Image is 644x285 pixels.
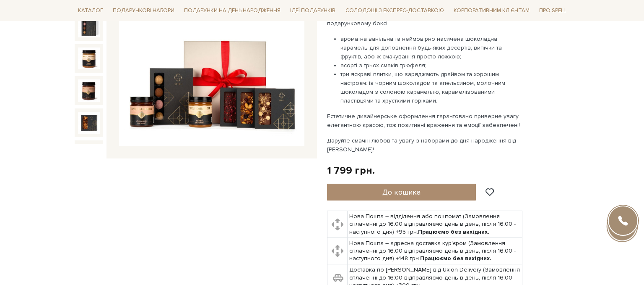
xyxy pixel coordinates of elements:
button: До кошика [327,184,476,201]
img: Подарунок До Дня народження [78,112,100,134]
img: Подарунок До Дня народження [78,15,100,37]
span: Ідеї подарунків [287,4,339,17]
img: Подарунок До Дня народження [78,144,100,166]
b: Працюємо без вихідних. [418,228,489,235]
li: ароматна ванільна та неймовірно насичена шоколадна карамель для доповнення будь-яких десертів, ви... [340,34,524,61]
span: Каталог [75,4,106,17]
p: Естетичне дизайнерське оформлення гарантовано приверне увагу елегантною красою, тож позитивні вра... [327,112,524,129]
span: Подарункові набори [109,4,178,17]
span: До кошика [382,187,421,197]
td: Нова Пошта – адресна доставка кур'єром (Замовлення сплаченні до 16:00 відправляємо день в день, п... [348,237,522,264]
img: Подарунок До Дня народження [78,79,100,101]
span: Про Spell [536,4,569,17]
span: Подарунки на День народження [181,4,284,17]
a: Корпоративним клієнтам [450,3,533,18]
p: Даруйте смачні любов та увагу з наборами до дня народження від [PERSON_NAME]! [327,136,524,154]
img: Подарунок До Дня народження [78,47,100,69]
li: три яскраві плитки, що заряджають драйвом та хорошим настроєм: із чорним шоколадом та апельсином,... [340,70,524,105]
div: 1 799 грн. [327,164,375,177]
td: Нова Пошта – відділення або поштомат (Замовлення сплаченні до 16:00 відправляємо день в день, піс... [348,211,522,238]
b: Працюємо без вихідних. [420,255,491,262]
li: асорті з трьох смаків трюфеля; [340,61,524,70]
a: Солодощі з експрес-доставкою [342,3,447,18]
